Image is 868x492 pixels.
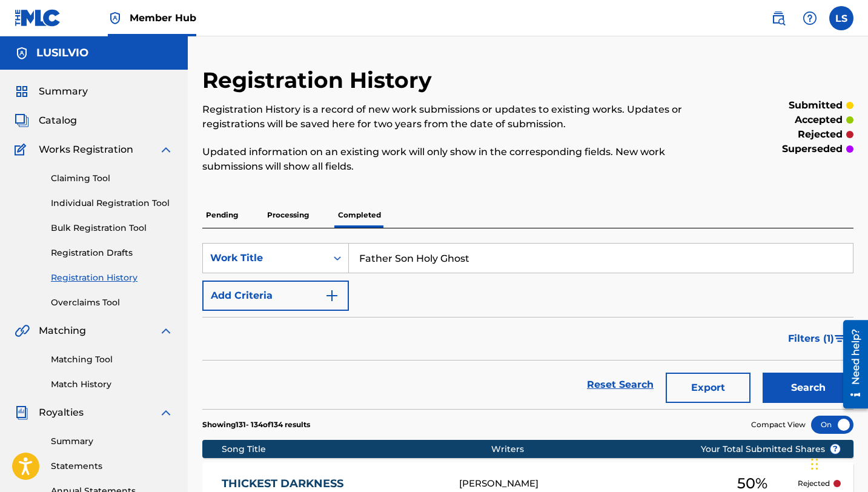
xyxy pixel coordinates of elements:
a: Bulk Registration Tool [51,222,173,234]
a: Reset Search [581,371,660,398]
img: help [803,11,817,25]
button: Search [763,373,853,403]
img: expand [159,405,173,420]
a: Overclaims Tool [51,296,173,309]
p: superseded [782,142,843,156]
form: Search Form [202,243,853,409]
div: User Menu [829,6,853,30]
img: Matching [15,324,30,338]
img: Royalties [15,405,29,420]
p: Updated information on an existing work will only show in the corresponding fields. New work subm... [202,145,704,174]
img: search [771,11,786,25]
span: Member Hub [130,11,196,25]
img: Accounts [15,46,29,61]
p: Rejected [798,478,830,489]
span: Matching [39,324,86,338]
div: Song Title [222,443,491,456]
div: Writers [491,443,739,456]
img: Catalog [15,113,29,128]
p: Showing 131 - 134 of 134 results [202,419,310,430]
a: SummarySummary [15,84,88,99]
div: Work Title [210,251,319,265]
a: CatalogCatalog [15,113,77,128]
a: Claiming Tool [51,172,173,185]
iframe: Resource Center [834,315,868,413]
img: Summary [15,84,29,99]
img: Works Registration [15,142,30,157]
p: Completed [334,202,385,228]
button: Export [666,373,750,403]
span: Royalties [39,405,84,420]
p: accepted [795,113,843,127]
span: Filters ( 1 ) [788,331,834,346]
span: Catalog [39,113,77,128]
img: 9d2ae6d4665cec9f34b9.svg [325,288,339,303]
a: Registration Drafts [51,247,173,259]
span: Works Registration [39,142,133,157]
a: Public Search [766,6,790,30]
span: Summary [39,84,88,99]
iframe: Chat Widget [807,434,868,492]
p: Pending [202,202,242,228]
span: Compact View [751,419,806,430]
p: Registration History is a record of new work submissions or updates to existing works. Updates or... [202,102,704,131]
a: THICKEST DARKNESS [222,477,443,491]
a: Statements [51,460,173,473]
a: Match History [51,378,173,391]
p: submitted [789,98,843,113]
span: Your Total Submitted Shares [701,443,841,456]
img: expand [159,324,173,338]
img: Top Rightsholder [108,11,122,25]
p: Processing [263,202,313,228]
p: rejected [798,127,843,142]
button: Add Criteria [202,281,349,311]
a: Summary [51,435,173,448]
div: Drag [811,446,818,482]
div: [PERSON_NAME] [459,477,707,491]
img: expand [159,142,173,157]
a: Matching Tool [51,353,173,366]
div: Help [798,6,822,30]
h5: LUSILVIO [36,46,88,60]
a: Registration History [51,271,173,284]
button: Filters (1) [781,324,853,354]
img: MLC Logo [15,9,61,27]
a: Individual Registration Tool [51,197,173,210]
h2: Registration History [202,67,438,94]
